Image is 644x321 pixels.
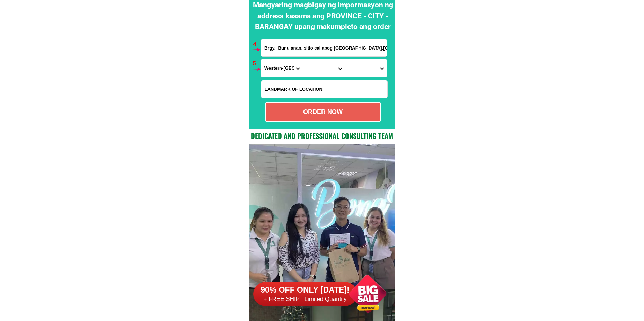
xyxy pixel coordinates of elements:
[253,59,261,68] h6: 5
[253,40,261,49] h6: 4
[345,59,387,77] select: Select commune
[261,39,387,56] input: Input address
[261,59,303,77] select: Select province
[261,80,387,98] input: Input LANDMARKOFLOCATION
[266,107,380,117] div: ORDER NOW
[253,285,357,295] h6: 90% OFF ONLY [DATE]!
[253,295,357,303] h6: + FREE SHIP | Limited Quantily
[249,131,395,141] h2: Dedicated and professional consulting team
[303,59,345,77] select: Select district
